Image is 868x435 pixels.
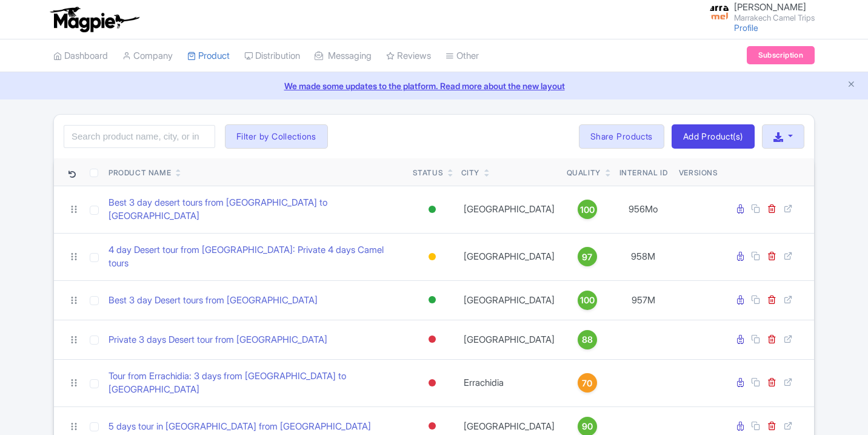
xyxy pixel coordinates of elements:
[582,420,593,433] span: 90
[734,14,815,22] small: Marrakech Camel Trips
[674,158,723,186] th: Versions
[386,39,431,73] a: Reviews
[426,331,438,348] div: Inactive
[567,167,601,178] div: Quality
[567,291,608,310] a: 100
[579,124,664,149] a: Share Products
[456,233,562,280] td: [GEOGRAPHIC_DATA]
[580,203,595,217] span: 100
[747,46,815,64] a: Subscription
[580,294,595,307] span: 100
[710,3,729,22] img: skpecjwo0uind1udobp4.png
[734,1,806,13] span: [PERSON_NAME]
[109,333,327,347] a: Private 3 days Desert tour from [GEOGRAPHIC_DATA]
[703,2,815,22] a: [PERSON_NAME] Marrakech Camel Trips
[426,201,438,218] div: Active
[567,330,608,349] a: 88
[461,167,479,178] div: City
[847,78,856,92] button: Close announcement
[109,294,318,308] a: Best 3 day Desert tours from [GEOGRAPHIC_DATA]
[413,167,444,178] div: Status
[734,22,758,33] a: Profile
[456,280,562,320] td: [GEOGRAPHIC_DATA]
[109,196,403,223] a: Best 3 day desert tours from [GEOGRAPHIC_DATA] to [GEOGRAPHIC_DATA]
[613,280,674,320] td: 957M
[582,333,593,346] span: 88
[456,320,562,359] td: [GEOGRAPHIC_DATA]
[244,39,300,73] a: Distribution
[582,377,592,390] span: 70
[426,417,438,435] div: Inactive
[567,247,608,266] a: 97
[613,158,674,186] th: Internal ID
[7,79,861,92] a: We made some updates to the platform. Read more about the new layout
[446,39,479,73] a: Other
[109,369,403,397] a: Tour from Errachidia: 3 days from [GEOGRAPHIC_DATA] to [GEOGRAPHIC_DATA]
[109,167,171,178] div: Product Name
[53,39,108,73] a: Dashboard
[582,251,592,264] span: 97
[122,39,173,73] a: Company
[64,125,215,148] input: Search product name, city, or interal id
[672,124,755,149] a: Add Product(s)
[426,374,438,392] div: Inactive
[426,248,438,266] div: Building
[613,233,674,280] td: 958M
[109,420,371,434] a: 5 days tour in [GEOGRAPHIC_DATA] from [GEOGRAPHIC_DATA]
[315,39,372,73] a: Messaging
[613,186,674,233] td: 956Mo
[187,39,230,73] a: Product
[456,359,562,406] td: Errachidia
[567,200,608,219] a: 100
[567,373,608,393] a: 70
[456,186,562,233] td: [GEOGRAPHIC_DATA]
[426,291,438,309] div: Active
[109,243,403,271] a: 4 day Desert tour from [GEOGRAPHIC_DATA]: Private 4 days Camel tours
[47,6,141,33] img: logo-ab69f6fb50320c5b225c76a69d11143b.png
[225,124,328,149] button: Filter by Collections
